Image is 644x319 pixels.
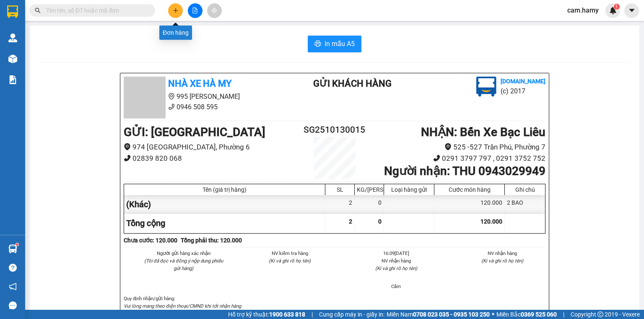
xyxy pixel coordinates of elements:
div: 2 [325,195,355,214]
span: phone [48,31,55,37]
span: | [563,310,564,319]
li: 974 [GEOGRAPHIC_DATA], Phường 6 [124,141,299,153]
b: Chưa cước : 120.000 [124,237,177,244]
span: phone [433,154,440,162]
div: 2 BAO [505,195,545,214]
li: 0946 508 595 [4,29,160,39]
span: phone [168,103,175,110]
b: Tổng phải thu: 120.000 [181,237,242,244]
span: environment [48,20,55,27]
li: 02839 820 068 [124,153,299,164]
li: 995 [PERSON_NAME] [4,18,160,29]
img: logo-vxr [7,5,18,18]
b: Nhà Xe Hà My [168,78,231,89]
i: Vui lòng mang theo điện thoại/CMND khi tới nhận hàng [124,303,241,309]
span: ⚪️ [492,313,494,316]
span: environment [444,143,452,150]
li: NV nhận hàng [460,250,546,257]
div: 0 [355,195,384,214]
div: Cước món hàng [436,186,502,193]
li: 0291 3797 797 , 0291 3752 752 [370,153,545,164]
li: 525 -527 Trần Phú, Phường 7 [370,141,545,153]
span: Cung cấp máy in - giấy in: [319,310,384,319]
span: In mẫu A5 [325,39,355,49]
div: Loại hàng gửi [386,186,432,193]
span: 0 [378,218,382,225]
span: | [312,310,313,319]
li: Cẩm [353,283,439,290]
span: message [9,301,17,309]
img: warehouse-icon [8,244,17,253]
span: 2 [349,218,352,225]
b: GỬI : [GEOGRAPHIC_DATA] [4,52,145,66]
strong: 0369 525 060 [521,311,557,318]
img: logo.jpg [476,77,496,97]
strong: 1900 633 818 [269,311,305,318]
div: KG/[PERSON_NAME] [357,186,382,193]
b: GỬI : [GEOGRAPHIC_DATA] [124,125,265,139]
span: environment [124,143,131,150]
span: phone [124,154,131,162]
b: Nhà Xe Hà My [48,5,112,16]
div: Tên (giá trị hàng) [126,186,323,193]
button: printerIn mẫu A5 [308,36,361,52]
div: 120.000 [434,195,505,214]
img: solution-icon [8,75,17,84]
button: file-add [188,3,203,18]
i: (Kí và ghi rõ họ tên) [375,265,417,271]
span: printer [314,40,321,48]
span: cam.hamy [561,5,605,15]
div: Đơn hàng [159,26,192,40]
h2: SG2510130015 [299,123,370,137]
button: aim [207,3,222,18]
span: Tổng cộng [126,218,165,228]
li: Người gửi hàng xác nhận [140,250,227,257]
sup: 1 [614,4,620,10]
i: (Tôi đã đọc và đồng ý nộp dung phiếu gửi hàng) [144,258,223,271]
div: SL [327,186,352,193]
img: warehouse-icon [8,54,17,63]
span: Miền Nam [387,310,490,319]
li: 995 [PERSON_NAME] [124,91,280,102]
img: warehouse-icon [8,33,17,42]
b: NHẬN : Bến Xe Bạc Liêu [421,125,545,139]
b: Gửi khách hàng [313,78,392,89]
span: file-add [192,8,198,13]
div: (Khác) [124,195,325,214]
li: NV nhận hàng [353,257,439,265]
strong: 0708 023 035 - 0935 103 250 [413,311,490,318]
li: 16:09[DATE] [353,250,439,257]
i: (Kí và ghi rõ họ tên) [481,258,523,264]
li: NV kiểm tra hàng [247,250,333,257]
sup: 1 [16,243,18,246]
i: (Kí và ghi rõ họ tên) [269,258,311,264]
b: [DOMAIN_NAME] [501,78,545,85]
div: Ghi chú [507,186,543,193]
span: copyright [597,311,603,317]
input: Tìm tên, số ĐT hoặc mã đơn [46,6,145,15]
span: Hỗ trợ kỹ thuật: [228,310,305,319]
span: search [35,8,41,13]
b: Người nhận : THU 0943029949 [384,164,545,178]
button: plus [168,3,183,18]
span: question-circle [9,264,17,272]
span: environment [168,93,175,100]
span: 1 [615,4,618,10]
span: plus [173,8,179,13]
li: 0946 508 595 [124,102,280,112]
button: caret-down [624,3,639,18]
img: icon-new-feature [609,7,617,14]
span: 120.000 [480,218,502,225]
span: Miền Bắc [496,310,557,319]
span: caret-down [628,7,636,14]
span: notification [9,283,17,291]
li: (c) 2017 [501,86,545,96]
span: aim [211,8,217,13]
